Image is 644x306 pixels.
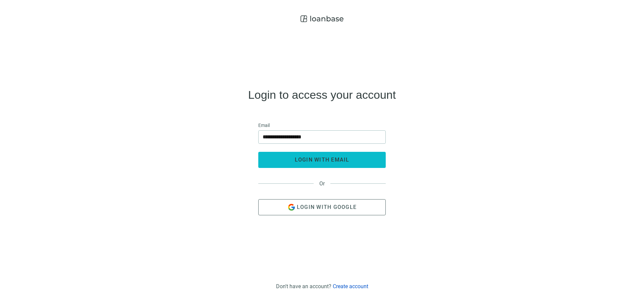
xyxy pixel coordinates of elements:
h4: Login to access your account [248,89,396,100]
span: Login with Google [297,204,357,210]
a: Create account [333,283,368,290]
button: login with email [258,152,386,168]
button: Login with Google [258,199,386,215]
span: login with email [295,157,350,163]
span: Email [258,122,270,129]
span: Or [314,180,330,187]
div: Don't have an account? [276,283,368,290]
